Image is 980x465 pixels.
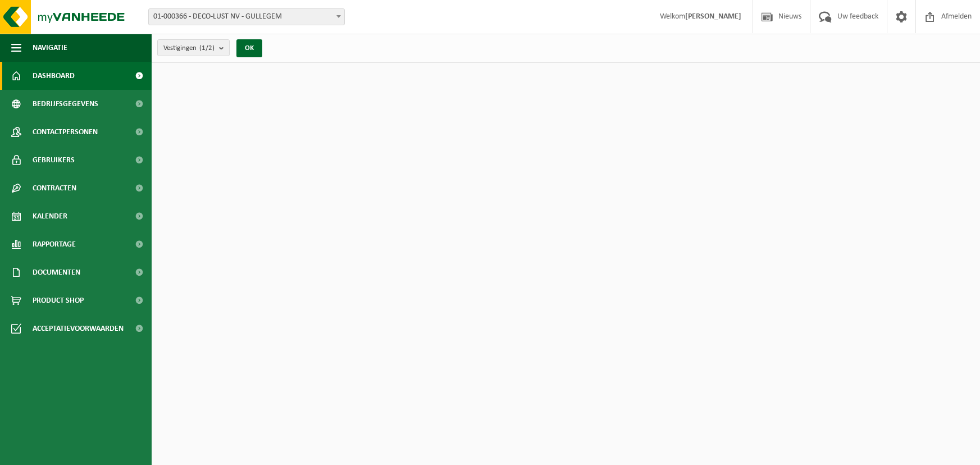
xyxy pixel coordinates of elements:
[33,286,84,314] span: Product Shop
[33,62,75,90] span: Dashboard
[33,90,98,118] span: Bedrijfsgegevens
[33,118,98,146] span: Contactpersonen
[33,230,76,258] span: Rapportage
[236,39,262,57] button: OK
[163,40,215,57] span: Vestigingen
[33,146,75,174] span: Gebruikers
[33,174,76,202] span: Contracten
[33,202,67,230] span: Kalender
[148,8,345,25] span: 01-000366 - DECO-LUST NV - GULLEGEM
[33,258,80,286] span: Documenten
[685,12,741,21] strong: [PERSON_NAME]
[149,9,344,25] span: 01-000366 - DECO-LUST NV - GULLEGEM
[199,44,215,52] count: (1/2)
[33,314,124,343] span: Acceptatievoorwaarden
[157,39,230,56] button: Vestigingen(1/2)
[33,34,67,62] span: Navigatie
